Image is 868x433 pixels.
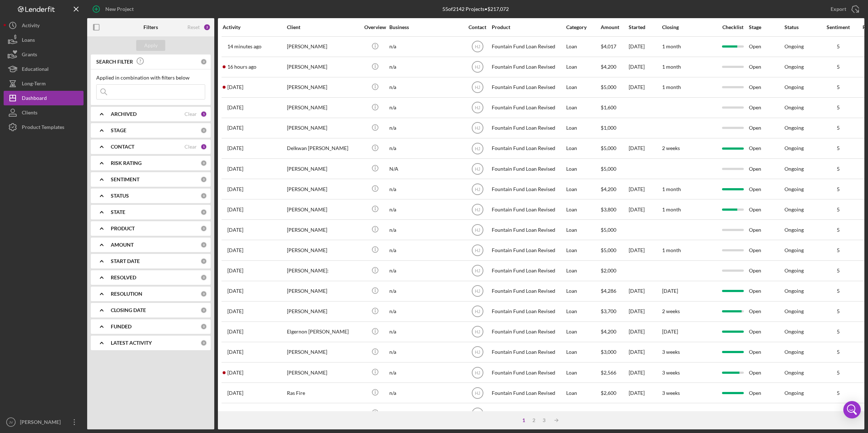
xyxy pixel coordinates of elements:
time: 2025-07-23 01:41 [227,329,243,335]
div: Ongoing [784,308,804,314]
time: 2025-08-02 01:43 [227,186,243,192]
text: HJ [475,370,480,375]
div: Fountain Fund Loan Revised [492,98,564,117]
div: [PERSON_NAME] [287,37,360,56]
text: HJ [475,65,480,70]
div: Loan [566,57,600,77]
div: Applied in combination with filters below [96,75,205,81]
div: Ongoing [784,268,804,274]
div: Fountain Fund Loan Revised [492,200,564,219]
text: HJ [475,411,480,416]
div: n/a [389,240,462,260]
div: n/a [389,363,462,382]
div: $4,017 [601,37,628,56]
div: Apply [144,40,158,51]
div: n/a [389,139,462,158]
div: N/A [389,159,462,178]
div: Open Intercom Messenger [843,401,861,418]
div: Loan [566,37,600,56]
div: [PERSON_NAME] [287,343,360,362]
div: [DATE] [629,383,661,402]
button: New Project [87,2,141,16]
div: [PERSON_NAME] [287,240,360,260]
div: Open [749,118,784,138]
time: [DATE] [662,328,678,335]
b: STAGE [111,128,126,133]
div: 0 [200,209,207,215]
div: [DATE] [629,343,661,362]
div: n/a [389,220,462,239]
button: Product Templates [4,120,84,134]
div: [DATE] [629,240,661,260]
div: 5 [820,227,856,233]
div: n/a [389,261,462,280]
div: Ras Fire [287,383,360,402]
b: CLOSING DATE [111,307,146,313]
div: $3,000 [601,343,628,362]
div: Loans [22,33,35,49]
div: Loan [566,118,600,138]
div: Status [784,24,819,30]
div: n/a [389,98,462,117]
div: $2,000 [601,261,628,280]
div: Fountain Fund Loan Revised [492,261,564,280]
a: Long-Term [4,76,84,91]
div: 0 [200,58,207,65]
text: HJ [475,146,480,151]
div: $4,286 [601,282,628,301]
div: Ongoing [784,207,804,213]
time: 1 month [662,43,681,49]
div: [PERSON_NAME] [287,78,360,97]
div: Ongoing [784,288,804,294]
b: FUNDED [111,324,131,329]
b: PRODUCT [111,226,135,231]
div: Fountain Fund Loan Revised [492,240,564,260]
div: n/a [389,179,462,199]
text: HJ [475,187,480,192]
div: 0 [200,307,207,313]
div: Loan [566,383,600,402]
div: [DATE] [629,57,661,77]
div: [PERSON_NAME] [287,302,360,321]
div: Open [749,78,784,97]
div: Loan [566,261,600,280]
div: Fountain Fund Loan Revised [492,343,564,362]
div: Open [749,159,784,178]
div: Open [749,363,784,382]
div: Ongoing [784,186,804,192]
div: Started [629,24,661,30]
div: 5 [820,349,856,355]
div: [PERSON_NAME] [287,404,360,423]
div: 0 [200,274,207,281]
div: 0 [200,242,207,248]
div: 0 [200,291,207,297]
div: 5 [820,145,856,151]
a: Grants [4,47,84,62]
text: HJ [475,227,480,232]
div: 0 [200,193,207,199]
time: [DATE] [662,288,678,294]
text: HJ [475,309,480,314]
div: Ongoing [784,84,804,90]
div: Ongoing [784,64,804,70]
div: 5 [820,410,856,416]
div: 0 [200,340,207,346]
div: Loan [566,179,600,199]
div: Activity [22,18,40,35]
time: 2025-07-21 13:30 [227,410,243,416]
div: Loan [566,220,600,239]
div: 5 [820,166,856,172]
div: Loan [566,98,600,117]
div: Open [749,240,784,260]
div: n/a [389,37,462,56]
div: n/a [389,302,462,321]
time: 2 weeks [662,308,680,314]
a: Activity [4,18,84,33]
time: 1 month [662,186,681,192]
text: HJ [475,126,480,131]
div: [PERSON_NAME]: [287,261,360,280]
text: HJ [475,390,480,396]
text: HJ [475,350,480,355]
div: Ongoing [784,125,804,131]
